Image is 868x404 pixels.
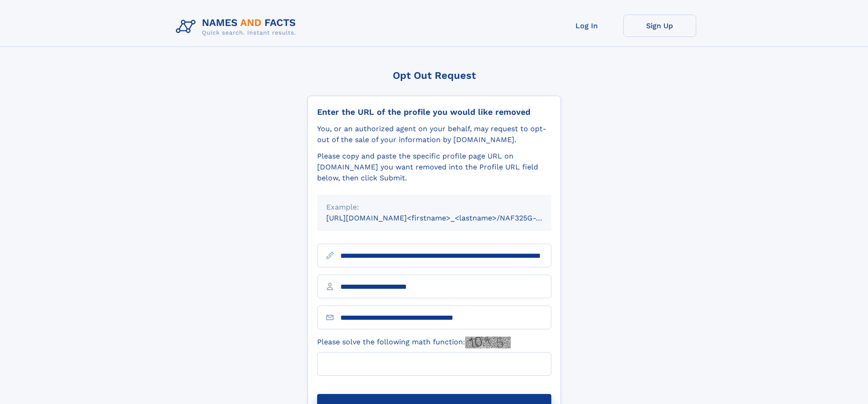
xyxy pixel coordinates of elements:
img: Logo Names and Facts [172,15,303,39]
small: [URL][DOMAIN_NAME]<firstname>_<lastname>/NAF325G-xxxxxxxx [326,214,569,222]
a: Log In [550,15,623,37]
div: Enter the URL of the profile you would like removed [317,107,551,117]
label: Please solve the following math function: [317,337,511,348]
div: Please copy and paste the specific profile page URL on [DOMAIN_NAME] you want removed into the Pr... [317,151,551,184]
a: Sign Up [623,15,696,37]
div: Example: [326,202,542,213]
div: Opt Out Request [308,70,561,81]
div: You, or an authorized agent on your behalf, may request to opt-out of the sale of your informatio... [317,123,551,145]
